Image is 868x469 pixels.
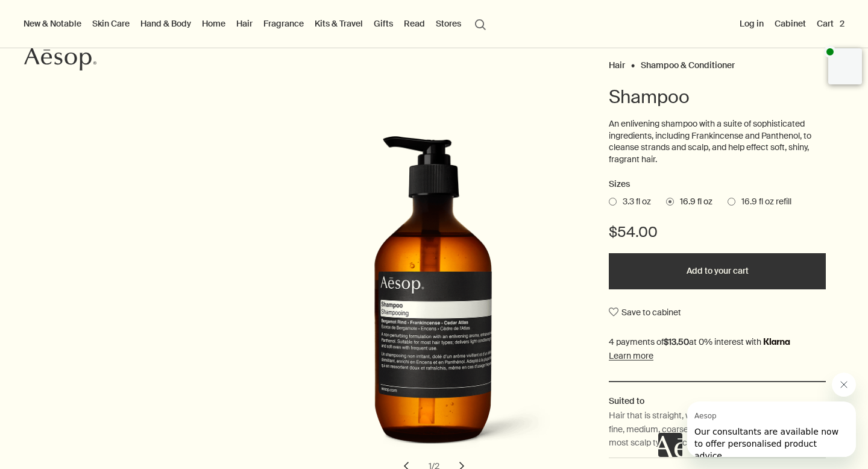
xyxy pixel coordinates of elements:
[687,401,856,457] iframe: Aesopのメッセージ
[609,177,826,192] h2: Sizes
[641,60,735,65] a: Shampoo & Conditioner
[609,222,658,242] span: $54.00
[609,409,826,449] p: Hair that is straight, wavy or has open curls, including fine, medium, coarse, dry, damaged, and ...
[772,16,808,31] a: Cabinet
[261,16,306,31] a: Fragrance
[832,373,856,397] iframe: Aesopのメッセージを閉じる
[609,60,625,65] a: Hair
[609,301,681,323] button: Save to cabinet
[609,394,826,408] h2: Suited to
[735,196,791,208] span: 16.9 fl oz refill
[21,44,99,77] a: Aesop
[609,85,826,109] h1: Shampoo
[200,16,228,31] a: Home
[609,253,826,289] button: Add to your cart - $54.00
[21,16,84,31] button: New & Notable
[24,47,96,71] svg: Aesop
[234,16,255,31] a: Hair
[401,16,427,31] a: Read
[737,16,766,31] button: Log in
[90,16,132,31] a: Skin Care
[371,16,395,31] a: Gifts
[312,16,365,31] a: Kits & Travel
[814,16,847,31] button: Cart2
[617,196,651,208] span: 3.3 fl oz
[138,16,193,31] a: Hand & Body
[470,12,491,35] button: Open search
[658,433,682,457] iframe: 内容なし
[433,16,464,31] button: Stores
[658,373,856,457] div: Aesopのメッセージ：「Our consultants are available now to offer personalised product advice.」メッセージングウィンドウ...
[305,136,570,464] img: Back of Shampoo in 500 mL amber bottle, with a black pump
[674,196,712,208] span: 16.9 fl oz
[7,25,151,59] span: Our consultants are available now to offer personalised product advice.
[609,118,826,165] p: An enlivening shampoo with a suite of sophisticated ingredients, including Frankincense and Panth...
